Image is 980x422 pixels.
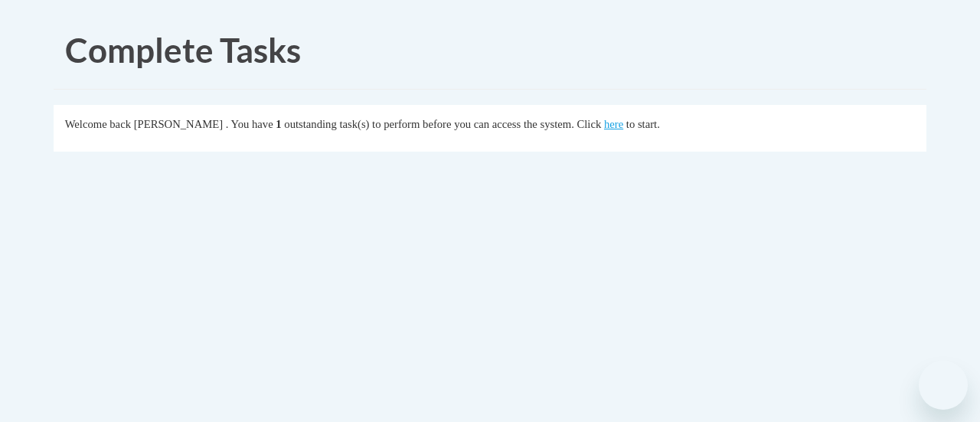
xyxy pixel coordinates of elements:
[919,361,968,410] iframe: Button to launch messaging window
[65,30,301,70] span: Complete Tasks
[276,118,281,130] span: 1
[134,118,223,130] span: [PERSON_NAME]
[65,118,131,130] span: Welcome back
[226,118,273,130] span: . You have
[604,118,623,130] a: here
[284,118,601,130] span: outstanding task(s) to perform before you can access the system. Click
[626,118,660,130] span: to start.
